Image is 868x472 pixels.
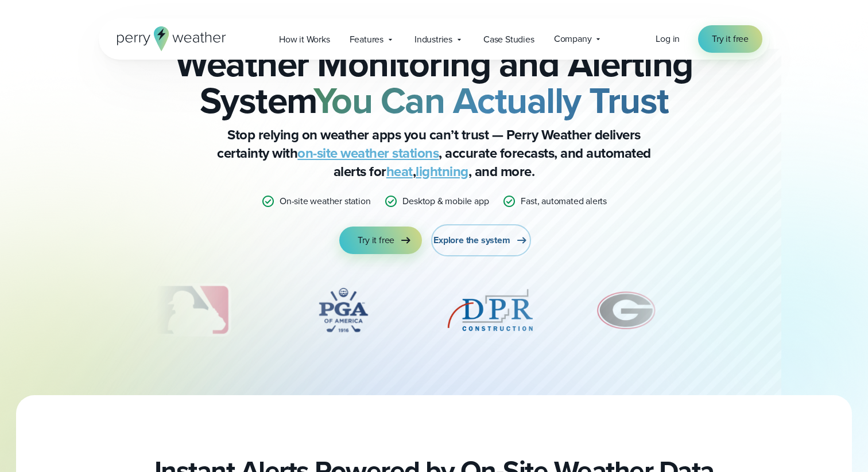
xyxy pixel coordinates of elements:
[591,282,662,339] div: 6 of 12
[156,282,712,345] div: slideshow
[279,33,330,46] span: How it Works
[416,161,468,182] a: lightning
[297,282,389,339] img: PGA.svg
[339,227,422,254] a: Try it free
[269,28,340,51] a: How it Works
[121,282,242,339] img: MLB.svg
[554,32,592,46] span: Company
[121,282,242,339] div: 3 of 12
[521,194,607,208] p: Fast, automated alerts
[402,194,489,208] p: Desktop & mobile app
[591,282,662,339] img: University-of-Georgia.svg
[297,143,439,163] a: on-site weather stations
[386,161,413,182] a: heat
[433,233,510,247] span: Explore the system
[297,282,389,339] div: 4 of 12
[444,282,536,339] div: 5 of 12
[712,32,749,46] span: Try it free
[474,28,544,51] a: Case Studies
[656,32,680,46] a: Log in
[280,194,370,208] p: On-site weather station
[433,227,528,254] a: Explore the system
[156,45,712,119] h2: Weather Monitoring and Alerting System
[350,33,383,46] span: Features
[358,233,394,247] span: Try it free
[656,32,680,45] span: Log in
[414,33,452,46] span: Industries
[204,126,664,181] p: Stop relying on weather apps you can’t trust — Perry Weather delivers certainty with , accurate f...
[698,25,762,53] a: Try it free
[444,282,536,339] img: DPR-Construction.svg
[483,33,534,46] span: Case Studies
[313,73,669,127] strong: You Can Actually Trust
